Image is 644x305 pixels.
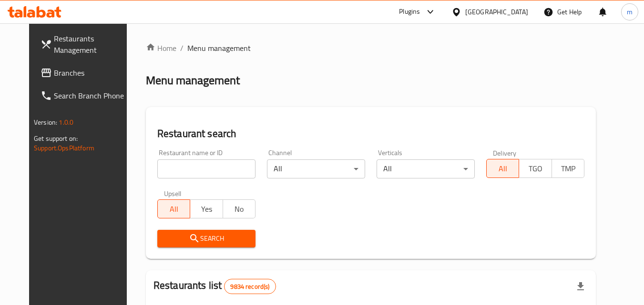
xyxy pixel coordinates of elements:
span: All [491,162,515,176]
div: All [267,159,365,178]
label: Delivery [493,149,517,156]
div: Plugins [399,6,420,18]
span: Yes [194,202,219,216]
span: No [227,202,252,216]
div: Total records count [224,279,276,294]
button: TMP [552,159,584,178]
li: / [180,42,184,54]
div: Export file [569,275,592,298]
div: [GEOGRAPHIC_DATA] [465,7,528,17]
span: Restaurants Management [54,33,129,56]
span: 9834 record(s) [225,282,275,291]
span: Menu management [187,42,251,54]
span: Search Branch Phone [54,90,129,101]
button: No [223,199,256,218]
span: TMP [556,162,581,176]
button: Yes [190,199,223,218]
span: 1.0.0 [59,116,73,128]
a: Home [146,42,176,54]
button: All [157,199,190,218]
span: Get support on: [34,132,78,145]
label: Upsell [164,190,182,197]
h2: Restaurants list [153,278,276,294]
a: Branches [33,61,137,84]
span: Search [165,233,248,245]
button: All [486,159,519,178]
h2: Menu management [146,73,240,88]
span: Version: [34,116,57,128]
a: Restaurants Management [33,27,137,61]
span: Branches [54,67,129,79]
a: Support.OpsPlatform [34,142,94,154]
button: TGO [519,159,552,178]
nav: breadcrumb [146,42,596,54]
span: m [627,7,633,17]
input: Search for restaurant name or ID.. [157,159,256,178]
span: All [162,202,186,216]
span: TGO [523,162,548,176]
div: All [377,159,475,178]
button: Search [157,230,256,247]
a: Search Branch Phone [33,84,137,107]
h2: Restaurant search [157,127,584,141]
